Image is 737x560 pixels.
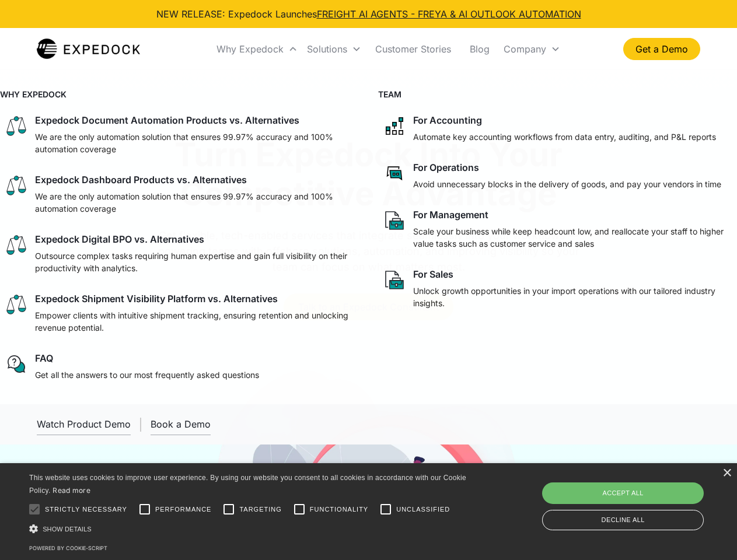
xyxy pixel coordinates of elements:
div: For Accounting [413,114,482,126]
img: paper and bag icon [383,268,406,292]
div: Company [499,29,565,69]
span: Show details [43,526,92,533]
a: Blog [460,29,499,69]
div: For Operations [413,162,479,173]
p: Get all the answers to our most frequently asked questions [35,369,259,381]
div: Why Expedock [212,29,302,69]
a: Powered by cookie-script [29,545,107,551]
a: Get a Demo [623,38,700,60]
p: Scale your business while keep headcount low, and reallocate your staff to higher value tasks suc... [413,225,733,250]
img: rectangular chat bubble icon [383,162,406,185]
div: Book a Demo [151,418,211,430]
div: Expedock Digital BPO vs. Alternatives [35,233,204,245]
p: We are the only automation solution that ensures 99.97% accuracy and 100% automation coverage [35,131,355,155]
span: Targeting [239,505,281,514]
div: Company [504,43,546,55]
p: We are the only automation solution that ensures 99.97% accuracy and 100% automation coverage [35,190,355,215]
img: regular chat bubble icon [5,352,28,376]
a: FREIGHT AI AGENTS - FREYA & AI OUTLOOK AUTOMATION [317,8,581,20]
img: Expedock Logo [37,37,140,61]
div: Expedock Document Automation Products vs. Alternatives [35,114,299,126]
div: Show details [29,523,470,535]
span: Performance [155,505,212,514]
p: Unlock growth opportunities in your import operations with our tailored industry insights. [413,285,733,309]
img: scale icon [5,233,28,257]
img: scale icon [5,114,28,138]
div: NEW RELEASE: Expedock Launches [156,7,581,21]
div: Solutions [307,43,347,55]
div: For Management [413,209,488,220]
p: Empower clients with intuitive shipment tracking, ensuring retention and unlocking revenue potent... [35,309,355,334]
div: Watch Product Demo [37,418,131,430]
div: For Sales [413,268,453,280]
a: open lightbox [37,414,131,435]
a: Customer Stories [366,29,460,69]
p: Automate key accounting workflows from data entry, auditing, and P&L reports [413,131,716,143]
img: scale icon [5,293,28,316]
a: home [37,37,140,61]
div: Solutions [302,29,366,69]
a: Read more [53,486,90,495]
span: Unclassified [396,505,450,514]
span: Strictly necessary [45,505,127,514]
iframe: Chat Widget [543,434,737,560]
div: Expedock Dashboard Products vs. Alternatives [35,174,247,185]
p: Outsource complex tasks requiring human expertise and gain full visibility on their productivity ... [35,250,355,274]
img: network like icon [383,114,406,138]
div: Expedock Shipment Visibility Platform vs. Alternatives [35,293,278,304]
p: Avoid unnecessary blocks in the delivery of goods, and pay your vendors in time [413,178,721,190]
span: Functionality [310,505,368,514]
div: Why Expedock [216,43,284,55]
img: paper and bag icon [383,209,406,232]
span: This website uses cookies to improve user experience. By using our website you consent to all coo... [29,474,466,495]
img: scale icon [5,174,28,197]
a: Book a Demo [151,414,211,435]
div: FAQ [35,352,53,364]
